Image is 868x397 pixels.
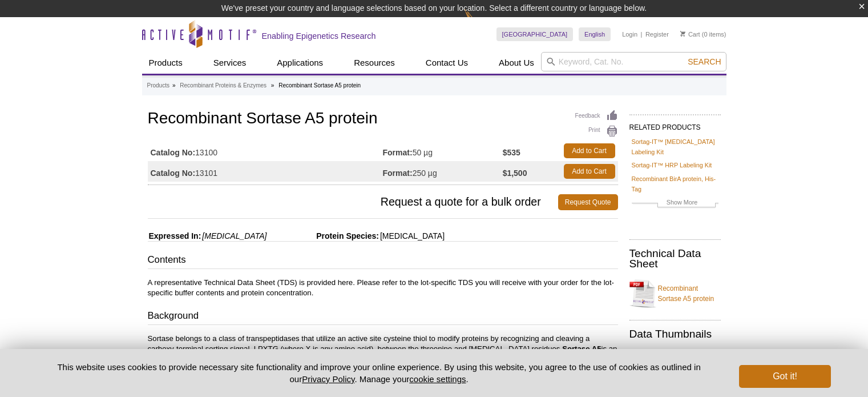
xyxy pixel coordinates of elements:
a: Cart [680,30,700,38]
a: Login [622,30,637,38]
a: Privacy Policy [302,374,354,384]
p: A representative Technical Data Sheet (TDS) is provided here. Please refer to the lot-specific TD... [148,278,618,298]
h3: Contents [148,253,618,269]
a: English [579,27,611,41]
td: 13101 [148,161,383,182]
a: Sortag-IT™ [MEDICAL_DATA] Labeling Kit [632,137,718,157]
a: Applications [270,52,330,74]
button: Search [684,57,724,67]
h2: RELATED PRODUCTS [629,114,721,135]
span: Expressed In: [148,231,201,240]
h2: Enabling Epigenetics Research [262,31,376,41]
a: About Us [492,52,541,74]
i: [MEDICAL_DATA] [202,231,267,240]
td: 250 µg [383,161,503,182]
li: » [172,82,176,89]
a: Sortag-IT™ HRP Labeling Kit [632,160,712,170]
a: Request Quote [558,194,618,210]
p: Sortase belongs to a class of transpeptidases that utilize an active site cysteine thiol to modif... [148,334,618,395]
strong: Format: [383,147,413,158]
td: 13100 [148,141,383,161]
strong: Catalog No: [151,168,196,178]
li: | [641,27,643,41]
a: Recombinant Sortase A5 protein [629,276,721,311]
a: Show More [632,197,718,210]
a: Print [575,125,618,138]
h3: Background [148,309,618,325]
a: Products [147,81,169,91]
p: This website uses cookies to provide necessary site functionality and improve your online experie... [38,361,721,385]
input: Keyword, Cat. No. [541,52,726,71]
td: 50 µg [383,141,503,161]
h2: Data Thumbnails [629,329,721,339]
button: cookie settings [409,374,466,384]
strong: $535 [503,147,520,158]
span: Search [688,57,721,66]
a: Recombinant BirA protein, His-Tag [632,174,718,194]
a: Add to Cart [564,143,615,158]
img: Your Cart [680,31,685,37]
span: Protein Species: [269,231,379,240]
li: » [271,82,274,89]
span: [MEDICAL_DATA] [379,231,445,240]
a: Products [142,52,189,74]
a: Feedback [575,110,618,122]
a: Add to Cart [564,164,615,179]
strong: Sortase A5 [562,344,601,353]
a: Recombinant Proteins & Enzymes [180,81,267,91]
button: Got it! [739,365,830,388]
span: Request a quote for a bulk order [148,194,558,210]
a: Contact Us [419,52,475,74]
a: [GEOGRAPHIC_DATA] [496,27,574,41]
a: Services [207,52,253,74]
h2: Technical Data Sheet [629,248,721,269]
strong: Format: [383,168,413,178]
strong: Catalog No: [151,147,196,158]
h1: Recombinant Sortase A5 protein [148,110,618,129]
li: Recombinant Sortase A5 protein [278,82,361,89]
img: Change Here [465,9,495,35]
a: Resources [347,52,402,74]
a: Register [645,30,669,38]
li: (0 items) [680,27,726,41]
strong: $1,500 [503,168,527,178]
